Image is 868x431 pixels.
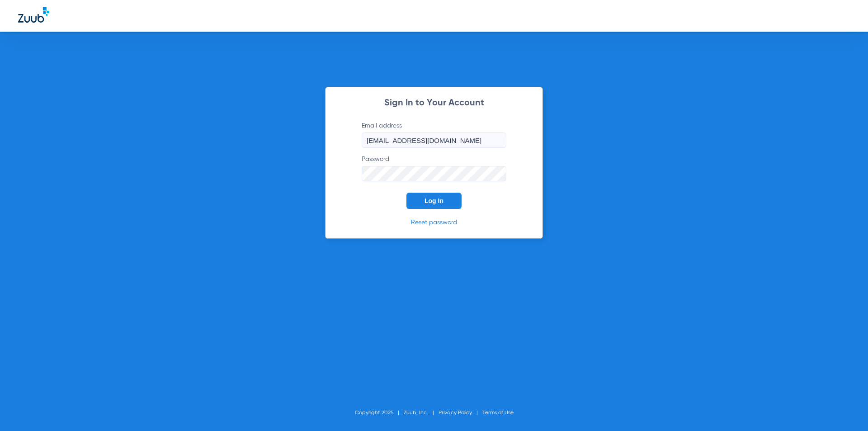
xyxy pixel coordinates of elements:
[18,7,49,23] img: Zuub Logo
[362,121,506,148] label: Email address
[482,410,514,416] a: Terms of Use
[411,219,457,226] a: Reset password
[425,197,443,204] span: Log In
[362,155,506,181] label: Password
[439,410,472,416] a: Privacy Policy
[362,133,506,148] input: Email address
[348,99,520,108] h2: Sign In to Your Account
[406,193,462,209] button: Log In
[823,388,868,431] iframe: Chat Widget
[355,408,404,417] li: Copyright 2025
[362,166,506,181] input: Password
[404,408,439,417] li: Zuub, Inc.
